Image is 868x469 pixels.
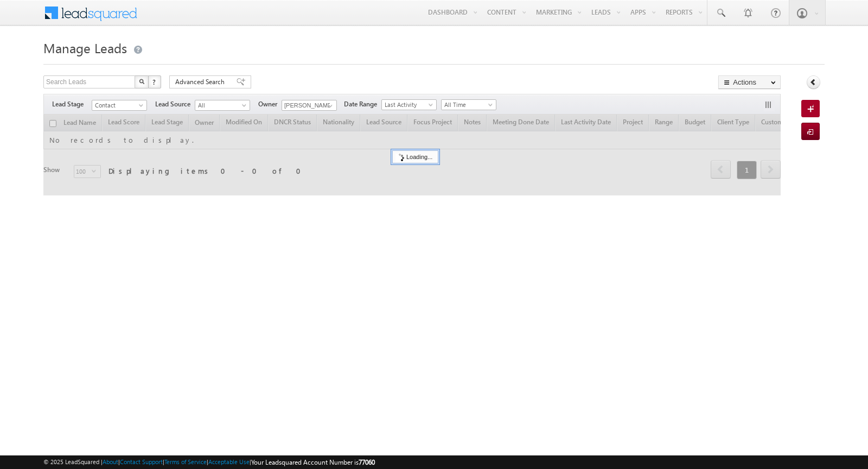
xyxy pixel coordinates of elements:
[148,75,161,88] button: ?
[251,458,375,466] span: Your Leadsquared Account Number is
[195,100,247,110] span: All
[155,99,195,109] span: Lead Source
[103,458,118,465] a: About
[718,75,781,89] button: Actions
[43,39,127,56] span: Manage Leads
[164,458,207,465] a: Terms of Service
[175,77,228,87] span: Advanced Search
[43,457,375,467] span: © 2025 LeadSquared | | | | |
[92,100,147,111] a: Contact
[52,99,92,109] span: Lead Stage
[381,99,437,110] a: Last Activity
[258,99,282,109] span: Owner
[322,100,336,111] a: Show All Items
[392,150,438,163] div: Loading...
[152,77,157,86] span: ?
[442,100,493,110] span: All Time
[92,100,144,110] span: Contact
[120,458,163,465] a: Contact Support
[344,99,381,109] span: Date Range
[195,100,250,111] a: All
[382,100,433,110] span: Last Activity
[139,79,144,84] img: Search
[282,100,337,111] input: Type to Search
[441,99,496,110] a: All Time
[208,458,250,465] a: Acceptable Use
[359,458,375,466] span: 77060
